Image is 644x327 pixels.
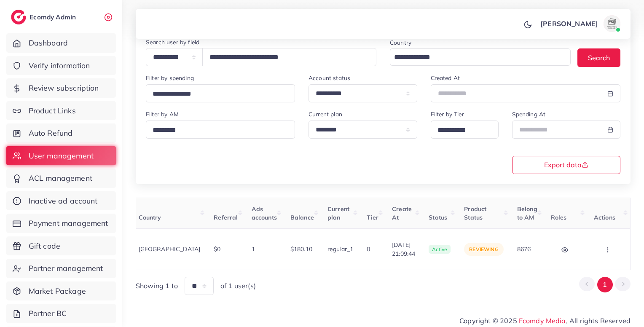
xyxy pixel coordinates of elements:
span: User management [29,150,94,161]
span: Payment management [29,218,108,229]
img: logo [11,10,26,24]
a: Gift code [6,236,116,256]
a: Review subscription [6,78,116,98]
img: avatar [604,15,620,32]
span: Inactive ad account [29,196,98,206]
button: Export data [512,156,621,174]
a: User management [6,146,116,166]
a: logoEcomdy Admin [11,10,78,24]
a: Auto Refund [6,123,116,143]
a: [PERSON_NAME]avatar [536,15,624,32]
span: Country [139,214,161,221]
span: $0 [214,245,220,253]
a: Inactive ad account [6,191,116,211]
a: Verify information [6,56,116,75]
span: Referral [214,214,238,221]
div: Search for option [431,121,499,139]
span: Product Status [464,205,486,221]
input: Search for option [391,51,560,64]
ul: Pagination [579,277,631,292]
span: Export data [544,161,588,168]
a: Product Links [6,101,116,121]
a: Ecomdy Media [519,316,566,325]
span: ACL management [29,173,92,184]
span: Market Package [29,286,86,297]
label: Filter by AM [146,110,179,118]
span: Status [429,214,447,221]
a: Partner management [6,259,116,278]
span: Belong to AM [517,205,537,221]
span: Balance [290,214,314,221]
span: Auto Refund [29,128,73,139]
span: Showing 1 to [136,281,178,291]
label: Filter by spending [146,74,194,82]
span: Ads accounts [252,205,277,221]
span: regular_1 [327,245,353,253]
label: Current plan [309,110,342,118]
label: Spending At [512,110,546,118]
span: Gift code [29,241,60,252]
span: Roles [551,214,567,221]
button: Go to page 1 [597,277,613,292]
a: Payment management [6,214,116,233]
label: Account status [309,74,350,82]
input: Search for option [150,124,284,137]
div: Search for option [146,84,295,102]
span: [GEOGRAPHIC_DATA] [139,245,201,253]
span: Tier [367,214,378,221]
span: Verify information [29,60,90,71]
span: reviewing [469,246,498,252]
span: of 1 user(s) [220,281,256,291]
a: ACL management [6,169,116,188]
span: Dashboard [29,38,68,48]
span: 1 [252,245,255,253]
button: Search [577,48,620,67]
span: Current plan [327,205,349,221]
span: Review subscription [29,83,99,94]
span: Actions [594,214,615,221]
span: 8676 [517,245,531,253]
span: Partner management [29,263,103,274]
span: Copyright © 2025 [459,316,631,326]
span: Create At [392,205,412,221]
label: Created At [431,74,460,82]
input: Search for option [150,88,284,101]
span: , All rights Reserved [566,316,631,326]
h2: Ecomdy Admin [30,13,78,21]
label: Filter by Tier [431,110,464,118]
span: [DATE] 21:09:44 [392,241,415,258]
a: Partner BC [6,304,116,323]
span: Product Links [29,105,76,116]
span: active [429,245,451,254]
p: [PERSON_NAME] [540,19,598,29]
span: Partner BC [29,308,67,319]
a: Market Package [6,281,116,301]
span: $180.10 [290,245,312,253]
a: Dashboard [6,33,116,53]
input: Search for option [435,124,488,137]
div: Search for option [390,48,571,66]
div: Search for option [146,121,295,139]
span: 0 [367,245,370,253]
